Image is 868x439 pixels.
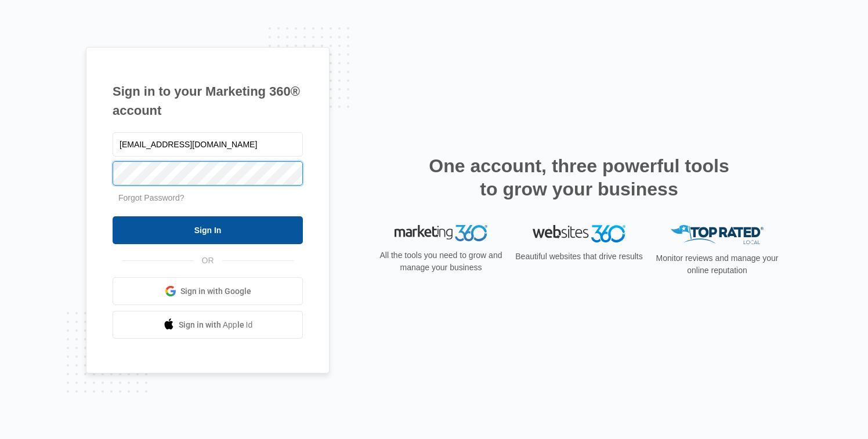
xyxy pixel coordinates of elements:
[652,252,782,277] p: Monitor reviews and manage your online reputation
[425,154,733,201] h2: One account, three powerful tools to grow your business
[113,277,303,305] a: Sign in with Google
[533,225,625,242] img: Websites 360
[118,193,185,202] a: Forgot Password?
[514,251,644,263] p: Beautiful websites that drive results
[376,249,506,274] p: All the tools you need to grow and manage your business
[671,225,764,244] img: Top Rated Local
[194,255,222,267] span: OR
[113,82,303,120] h1: Sign in to your Marketing 360® account
[113,216,303,244] input: Sign In
[113,311,303,339] a: Sign in with Apple Id
[395,225,487,241] img: Marketing 360
[179,319,253,331] span: Sign in with Apple Id
[113,132,303,157] input: Email
[180,285,251,297] span: Sign in with Google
